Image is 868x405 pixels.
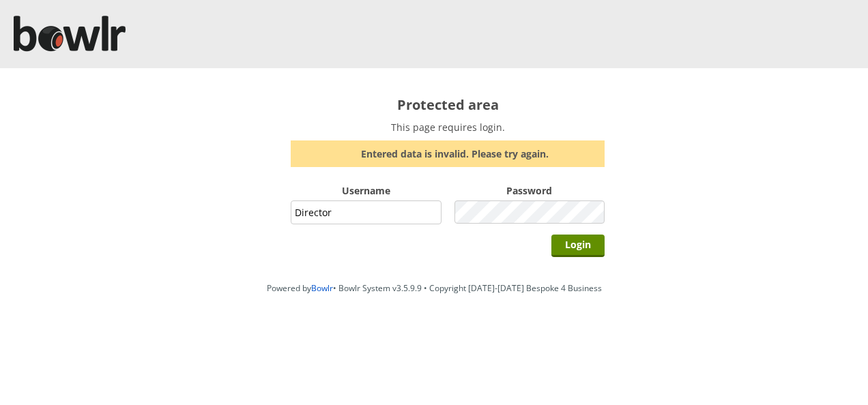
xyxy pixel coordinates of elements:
a: Bowlr [311,282,333,294]
input: Login [551,235,605,257]
span: Powered by • Bowlr System v3.5.9.9 • Copyright [DATE]-[DATE] Bespoke 4 Business [267,282,602,294]
label: Username [291,184,442,197]
div: Entered data is invalid. Please try again. [291,140,605,167]
label: Password [454,184,605,197]
p: This page requires login. [291,121,605,134]
h2: Protected area [291,95,605,114]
